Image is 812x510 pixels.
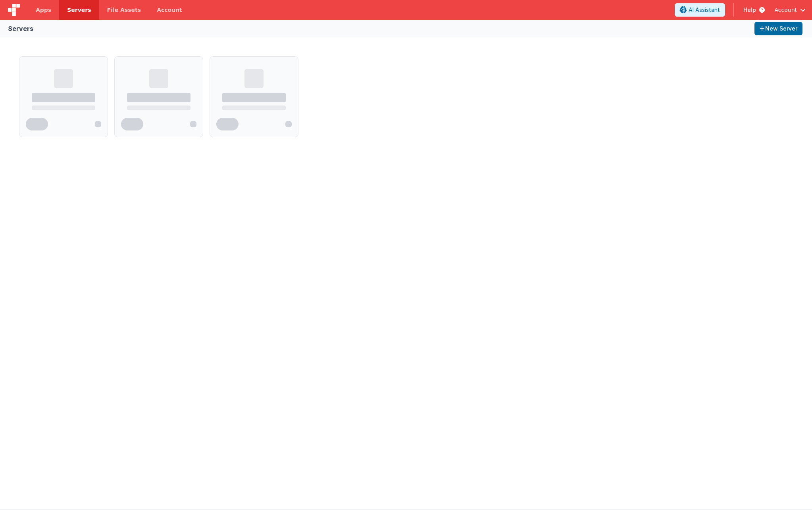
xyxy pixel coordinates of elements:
button: Account [774,6,806,14]
span: Apps [36,6,51,14]
button: AI Assistant [675,3,725,17]
span: Servers [67,6,91,14]
div: Servers [8,24,33,33]
span: AI Assistant [689,6,720,14]
span: Account [774,6,797,14]
button: New Server [754,22,802,35]
span: File Assets [107,6,141,14]
span: Help [743,6,756,14]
